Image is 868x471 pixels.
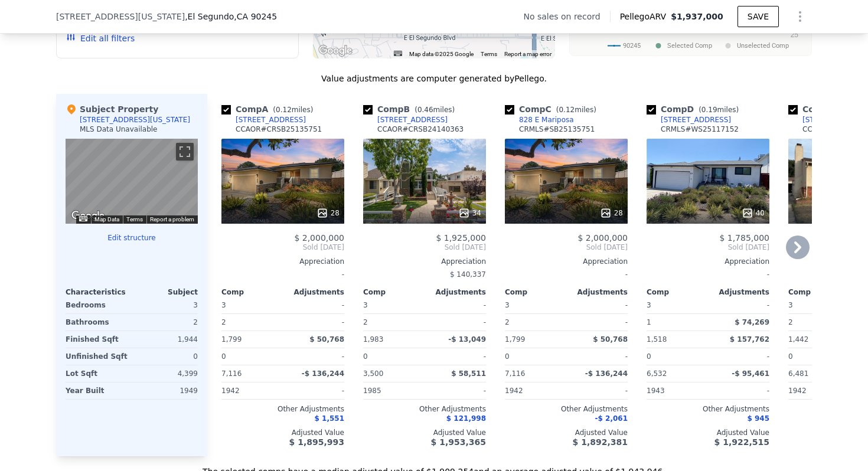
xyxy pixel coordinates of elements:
div: Adjustments [425,287,486,297]
div: Value adjustments are computer generated by Pellego . [56,73,812,84]
div: 40 [742,207,765,219]
span: -$ 2,061 [595,414,628,423]
span: 0 [505,352,510,361]
div: - [427,348,486,365]
a: Terms (opens in new tab) [481,51,497,57]
div: Bathrooms [66,314,129,331]
span: -$ 136,244 [302,369,344,378]
text: Selected Comp [667,42,712,50]
div: Subject Property [66,103,158,115]
div: Other Adjustments [647,404,769,414]
button: Keyboard shortcuts [394,51,402,56]
span: 6,532 [647,369,667,378]
div: Lot Sqft [66,365,129,382]
div: CRMLS # WS25117152 [661,125,739,134]
div: Appreciation [363,257,486,266]
span: 0.12 [276,106,292,114]
a: Report a map error [504,51,552,57]
div: Appreciation [647,257,769,266]
span: $ 50,768 [309,335,344,344]
a: [STREET_ADDRESS] [363,115,448,125]
text: Unselected Comp [737,42,789,50]
span: $ 74,269 [735,318,769,326]
div: Adjustments [283,287,344,297]
div: Comp B [363,103,459,115]
a: [STREET_ADDRESS] [221,115,306,125]
span: Sold [DATE] [647,243,769,252]
span: $ 2,000,000 [577,233,628,243]
span: $ 1,922,515 [714,437,769,447]
div: Comp C [505,103,601,115]
div: Bedrooms [66,297,129,313]
div: CCAOR # CRSB25135751 [236,125,322,134]
div: No sales on record [523,11,609,22]
button: Edit all filters [66,32,135,44]
div: [STREET_ADDRESS] [661,115,731,125]
span: 0 [221,352,226,361]
div: Adjusted Value [647,428,769,437]
div: Other Adjustments [505,404,628,414]
div: 3 [134,297,198,313]
img: Google [68,208,107,224]
span: $ 1,953,365 [431,437,486,447]
a: [STREET_ADDRESS] [647,115,731,125]
div: Adjusted Value [221,428,344,437]
div: Adjusted Value [505,428,628,437]
div: CCAOR # CRSB24140363 [377,125,464,134]
div: Comp [505,287,566,297]
span: 1,799 [505,335,525,344]
div: Characteristics [66,287,132,297]
div: - [285,314,344,331]
div: - [285,382,344,399]
a: Terms (opens in new tab) [126,216,143,223]
span: 3,500 [363,369,383,378]
div: - [505,266,628,283]
span: 0 [363,352,368,361]
div: - [427,382,486,399]
span: ( miles) [552,106,601,114]
div: - [710,297,769,313]
a: 828 E Mariposa [505,115,574,125]
div: Other Adjustments [363,404,486,414]
div: 2 [505,314,564,331]
span: -$ 95,461 [732,369,769,378]
span: $ 1,895,993 [289,437,344,447]
span: Sold [DATE] [363,243,486,252]
div: Comp [363,287,425,297]
span: 7,116 [221,369,242,378]
div: - [569,314,628,331]
div: Subject [132,287,198,297]
button: Map Data [94,215,119,224]
div: Comp [788,287,850,297]
div: 0 [134,348,198,365]
div: [STREET_ADDRESS] [377,115,448,125]
div: 1943 [647,382,706,399]
span: $ 2,000,000 [294,233,344,243]
div: [STREET_ADDRESS][US_STATE] [80,115,190,125]
div: 1942 [788,382,847,399]
div: Street View [66,139,198,224]
div: - [221,266,344,283]
div: Adjustments [566,287,628,297]
div: 1942 [221,382,280,399]
div: CRMLS # SB25135751 [519,125,595,134]
span: 7,116 [505,369,525,378]
span: $ 140,337 [450,270,486,279]
div: [STREET_ADDRESS] [236,115,306,125]
span: 0 [788,352,793,361]
div: Finished Sqft [66,331,129,348]
span: $ 50,768 [593,335,628,344]
div: - [647,266,769,283]
span: 3 [647,301,651,309]
a: Open this area in Google Maps (opens a new window) [316,43,355,58]
div: Comp [221,287,283,297]
span: [STREET_ADDRESS][US_STATE] [56,11,185,22]
span: ( miles) [694,106,743,114]
div: 2 [363,314,422,331]
span: $1,937,000 [671,12,723,21]
span: 3 [221,301,226,309]
span: $ 1,785,000 [719,233,769,243]
div: 34 [458,207,481,219]
span: $ 121,998 [446,414,486,423]
div: - [710,382,769,399]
